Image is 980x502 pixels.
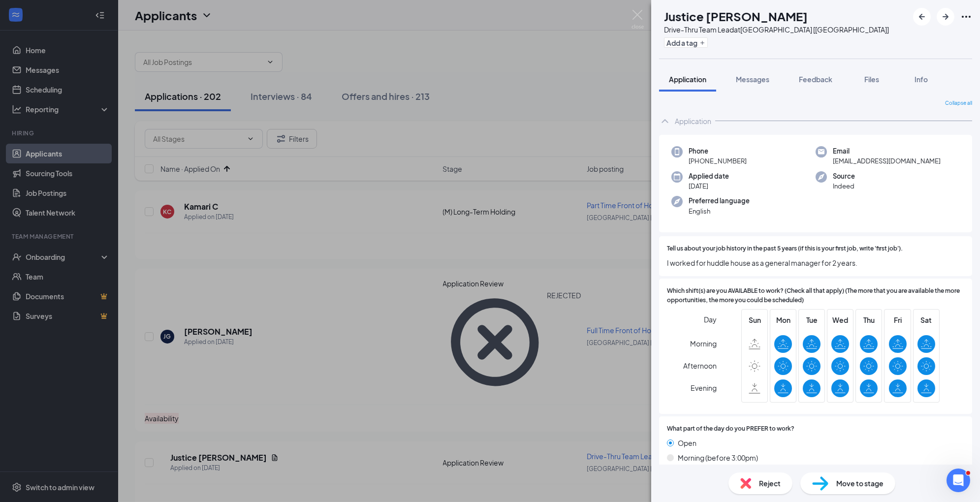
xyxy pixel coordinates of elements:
span: Tell us about your job history in the past 5 years (if this is your first job, write 'first job'). [667,244,903,253]
span: Info [915,75,928,84]
span: Messages [736,75,769,84]
span: Move to stage [836,478,884,489]
svg: Ellipses [960,11,972,23]
span: Fri [889,314,907,325]
span: Morning [690,335,717,352]
span: Day [704,314,717,325]
span: Evening [691,379,717,397]
span: Mon [774,314,792,325]
span: Open [678,438,696,448]
span: Indeed [833,181,855,191]
svg: ArrowRight [940,11,951,23]
span: Afternoon [683,357,717,375]
button: PlusAdd a tag [664,37,708,48]
span: Applied date [689,171,729,181]
div: Application [675,116,711,126]
div: Drive-Thru Team Lead at [GEOGRAPHIC_DATA] [[GEOGRAPHIC_DATA]] [664,25,889,34]
span: Reject [759,478,781,489]
h1: Justice [PERSON_NAME] [664,8,808,25]
span: Sun [746,314,763,325]
span: Feedback [799,75,832,84]
span: Email [833,146,941,156]
span: Phone [689,146,747,156]
span: I worked for huddle house as a general manager for 2 years. [667,257,964,268]
span: Source [833,171,855,181]
span: Which shift(s) are you AVAILABLE to work? (Check all that apply) (The more that you are available... [667,286,964,305]
span: [EMAIL_ADDRESS][DOMAIN_NAME] [833,156,941,166]
button: ArrowLeftNew [913,8,931,26]
svg: ArrowLeftNew [916,11,928,23]
span: Preferred language [689,196,750,206]
span: Application [669,75,706,84]
iframe: Intercom live chat [947,469,970,492]
span: Files [864,75,879,84]
span: Sat [917,314,935,325]
span: Tue [803,314,821,325]
span: [DATE] [689,181,729,191]
span: What part of the day do you PREFER to work? [667,424,794,434]
button: ArrowRight [937,8,954,26]
svg: ChevronUp [659,115,671,127]
span: English [689,206,750,216]
span: [PHONE_NUMBER] [689,156,747,166]
span: Wed [831,314,849,325]
span: Thu [860,314,878,325]
span: Morning (before 3:00pm) [678,452,758,463]
span: Collapse all [945,99,972,107]
svg: Plus [699,40,705,46]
